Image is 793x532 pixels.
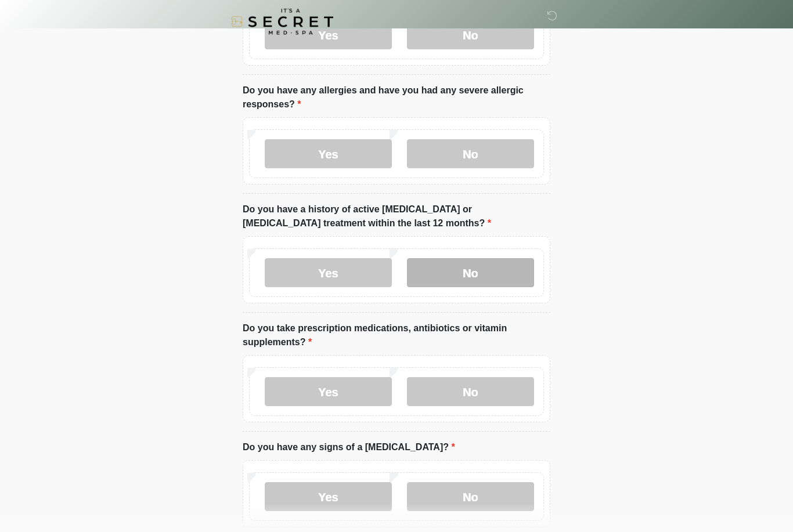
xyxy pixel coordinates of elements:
label: Yes [265,259,392,288]
label: Do you have a history of active [MEDICAL_DATA] or [MEDICAL_DATA] treatment within the last 12 mon... [243,203,550,231]
label: Yes [265,378,392,407]
img: It's A Secret Med Spa Logo [231,9,333,35]
label: No [407,259,534,288]
label: Yes [265,140,392,169]
label: Do you have any signs of a [MEDICAL_DATA]? [243,441,455,455]
label: No [407,140,534,169]
label: No [407,483,534,512]
label: Do you have any allergies and have you had any severe allergic responses? [243,84,550,112]
label: Yes [265,483,392,512]
label: Do you take prescription medications, antibiotics or vitamin supplements? [243,322,550,350]
label: No [407,378,534,407]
